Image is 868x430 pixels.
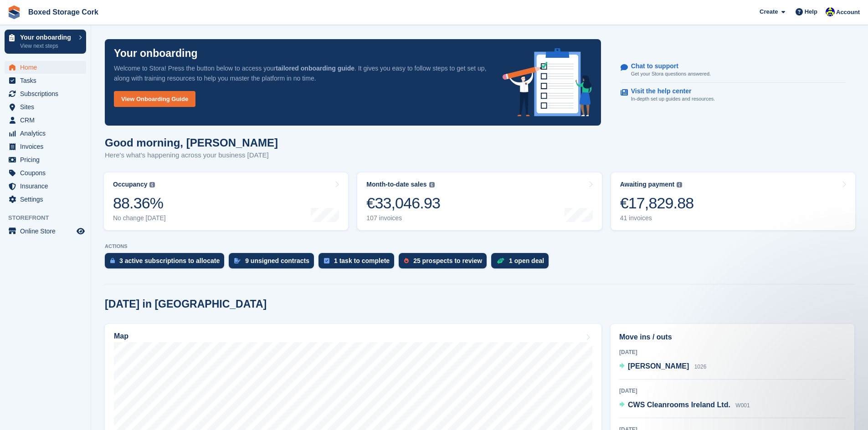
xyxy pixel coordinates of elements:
span: CRM [20,114,75,126]
a: Visit the help center In-depth set up guides and resources. [621,83,846,107]
img: contract_signature_icon-13c848040528278c33f63329250d36e43548de30e8caae1d1a13099fd9432cc5.svg [234,258,241,263]
span: [PERSON_NAME] [628,362,689,370]
p: View next steps [20,42,74,50]
h1: Good morning, [PERSON_NAME] [105,137,278,149]
img: stora-icon-8386f47178a22dfd0bd8f6a31ec36ba5ce8667c1dd55bd0f319d3a0aa187defe.svg [7,5,21,19]
div: [DATE] [619,348,846,356]
a: Month-to-date sales €33,046.93 107 invoices [357,172,601,230]
p: ACTIONS [105,243,854,249]
p: Get your Stora questions answered. [631,70,711,78]
div: [DATE] [619,387,846,395]
a: menu [5,61,86,74]
p: Chat to support [631,62,704,70]
div: 107 invoices [366,214,440,222]
a: menu [5,225,86,238]
div: Month-to-date sales [366,181,426,188]
img: active_subscription_to_allocate_icon-d502201f5373d7db506a760aba3b589e785aa758c864c3986d89f69b8ff3... [110,258,115,263]
a: 3 active subscriptions to allocate [105,253,229,273]
a: [PERSON_NAME] 1026 [619,361,706,373]
img: deal-1b604bf984904fb50ccaf53a9ad4b4a5d6e5aea283cecdc64d6e3604feb123c2.svg [497,258,504,264]
span: Coupons [20,167,75,179]
a: Awaiting payment €17,829.88 41 invoices [611,172,855,230]
h2: Map [114,332,128,340]
img: onboarding-info-6c161a55d2c0e0a8cae90662b2fe09162a5109e8cc188191df67fb4f79e88e88.svg [503,48,592,116]
div: 41 invoices [620,214,694,222]
a: Your onboarding View next steps [5,30,86,54]
a: menu [5,74,86,87]
p: Welcome to Stora! Press the button below to access your . It gives you easy to follow steps to ge... [114,63,488,83]
span: 1026 [694,364,707,370]
div: 1 open deal [509,257,544,264]
span: Storefront [8,213,91,223]
a: Preview store [75,226,86,237]
span: Create [760,7,778,16]
span: Pricing [20,153,75,166]
a: menu [5,193,86,206]
a: menu [5,101,86,113]
img: icon-info-grey-7440780725fd019a000dd9b08b2336e03edf1995a4989e88bcd33f0948082b44.svg [677,182,682,187]
span: Subscriptions [20,87,75,100]
p: Your onboarding [20,34,74,40]
span: Account [836,8,860,17]
div: 25 prospects to review [413,257,482,264]
img: task-75834270c22a3079a89374b754ae025e5fb1db73e45f91037f5363f120a921f8.svg [324,258,329,263]
span: Help [805,7,817,16]
div: €33,046.93 [366,194,440,212]
div: 3 active subscriptions to allocate [119,257,220,264]
span: Tasks [20,74,75,87]
img: icon-info-grey-7440780725fd019a000dd9b08b2336e03edf1995a4989e88bcd33f0948082b44.svg [149,182,155,187]
div: No change [DATE] [113,214,166,222]
span: Settings [20,193,75,206]
span: Analytics [20,127,75,140]
h2: [DATE] in [GEOGRAPHIC_DATA] [105,298,267,310]
div: 1 task to complete [334,257,390,264]
span: Invoices [20,140,75,153]
div: Awaiting payment [620,181,675,188]
span: Online Store [20,225,75,238]
h2: Move ins / outs [619,332,846,343]
a: 1 task to complete [318,253,399,273]
a: menu [5,140,86,153]
a: menu [5,167,86,179]
p: Visit the help center [631,87,708,95]
a: menu [5,153,86,166]
a: 25 prospects to review [399,253,491,273]
a: menu [5,87,86,100]
strong: tailored onboarding guide [276,65,354,72]
div: €17,829.88 [620,194,694,212]
img: Vincent [826,7,835,16]
p: Here's what's happening across your business [DATE] [105,150,278,161]
div: Occupancy [113,181,147,188]
a: 9 unsigned contracts [229,253,318,273]
a: menu [5,114,86,126]
img: icon-info-grey-7440780725fd019a000dd9b08b2336e03edf1995a4989e88bcd33f0948082b44.svg [429,182,435,187]
span: Home [20,61,75,74]
a: Chat to support Get your Stora questions answered. [621,58,846,83]
div: 88.36% [113,194,166,212]
a: menu [5,180,86,192]
span: W001 [735,402,750,409]
p: Your onboarding [114,48,198,59]
a: View Onboarding Guide [114,91,195,107]
a: CWS Cleanrooms Ireland Ltd. W001 [619,400,750,411]
div: 9 unsigned contracts [245,257,309,264]
a: Occupancy 88.36% No change [DATE] [104,172,348,230]
span: CWS Cleanrooms Ireland Ltd. [628,401,730,409]
span: Insurance [20,180,75,192]
p: In-depth set up guides and resources. [631,95,715,103]
a: 1 open deal [491,253,553,273]
a: Boxed Storage Cork [25,5,102,20]
a: menu [5,127,86,140]
span: Sites [20,101,75,113]
img: prospect-51fa495bee0391a8d652442698ab0144808aea92771e9ea1ae160a38d050c398.svg [404,258,409,263]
